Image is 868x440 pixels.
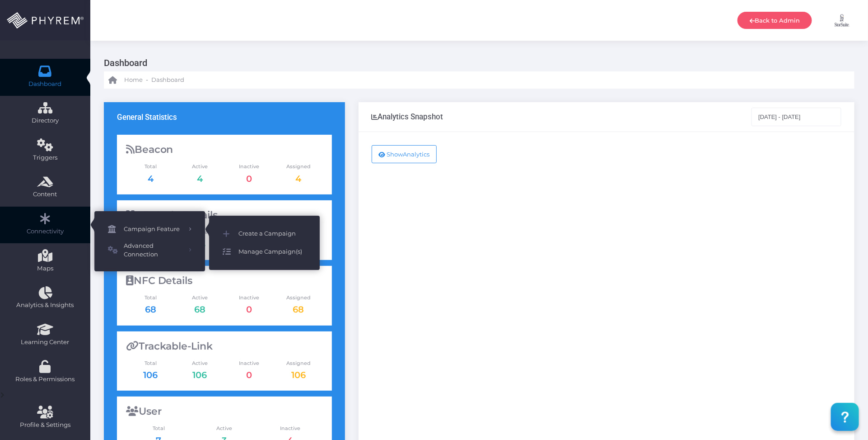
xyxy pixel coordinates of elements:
[151,71,184,89] a: Dashboard
[94,220,205,238] a: Campaign Feature
[372,112,443,121] div: Analytics Snapshot
[104,54,848,71] h3: Dashboard
[238,246,306,258] span: Manage Campaign(s)
[191,425,257,432] span: Active
[29,80,62,89] span: Dashboard
[117,113,177,122] h3: General Statistics
[124,223,182,235] span: Campaign Feature
[224,163,274,170] span: Inactive
[126,209,323,221] div: QR-Code Details
[194,304,205,315] a: 68
[246,304,252,315] a: 0
[6,116,84,125] span: Directory
[387,151,403,158] span: Show
[293,304,304,315] a: 68
[126,406,323,417] div: User
[295,173,301,184] a: 4
[192,369,207,380] a: 106
[209,243,320,261] a: Manage Campaign(s)
[372,145,437,163] button: ShowAnalytics
[37,264,53,273] span: Maps
[6,227,84,236] span: Connectivity
[737,12,812,29] a: Back to Admin
[751,108,842,126] input: Select Date Range
[145,76,149,85] li: -
[124,76,143,85] span: Home
[126,341,323,352] div: Trackable-Link
[126,425,192,432] span: Total
[94,238,205,262] a: Advanced Connection
[124,241,182,259] span: Advanced Connection
[108,71,143,89] a: Home
[6,301,84,310] span: Analytics & Insights
[20,421,70,430] span: Profile & Settings
[238,228,306,240] span: Create a Campaign
[126,360,175,367] span: Total
[246,369,252,380] a: 0
[126,144,323,156] div: Beacon
[6,338,84,347] span: Learning Center
[6,375,84,384] span: Roles & Permissions
[175,360,224,367] span: Active
[274,163,323,170] span: Assigned
[6,153,84,162] span: Triggers
[197,173,203,184] a: 4
[224,360,274,367] span: Inactive
[6,190,84,199] span: Content
[126,163,175,170] span: Total
[175,294,224,302] span: Active
[291,369,306,380] a: 106
[274,294,323,302] span: Assigned
[126,275,323,287] div: NFC Details
[246,173,252,184] a: 0
[224,294,274,302] span: Inactive
[257,425,323,432] span: Inactive
[145,304,156,315] a: 68
[274,360,323,367] span: Assigned
[151,76,184,85] span: Dashboard
[143,369,158,380] a: 106
[209,225,320,243] a: Create a Campaign
[148,173,154,184] a: 4
[126,294,175,302] span: Total
[175,163,224,170] span: Active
